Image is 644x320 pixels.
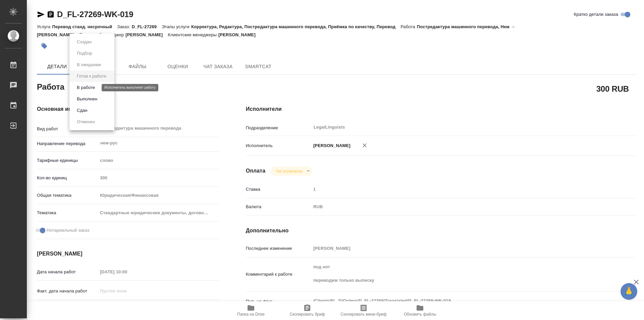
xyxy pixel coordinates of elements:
button: В работе [75,84,97,91]
button: Отменен [75,118,97,126]
button: Сдан [75,107,89,114]
button: Готов к работе [75,73,108,80]
button: В ожидании [75,61,103,68]
button: Выполнен [75,95,99,103]
button: Создан [75,38,94,46]
button: Подбор [75,50,94,57]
